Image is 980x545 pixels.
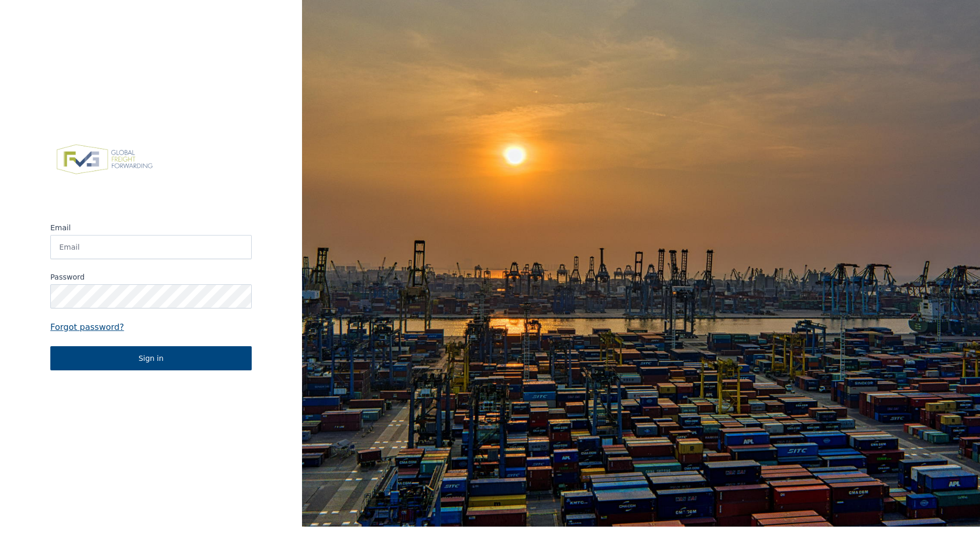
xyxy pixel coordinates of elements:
label: Email [50,222,252,233]
button: Sign in [50,346,252,370]
label: Password [50,272,252,282]
input: Email [50,235,252,259]
a: Forgot password? [50,321,252,334]
img: FVG - Global freight forwarding [50,138,159,180]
